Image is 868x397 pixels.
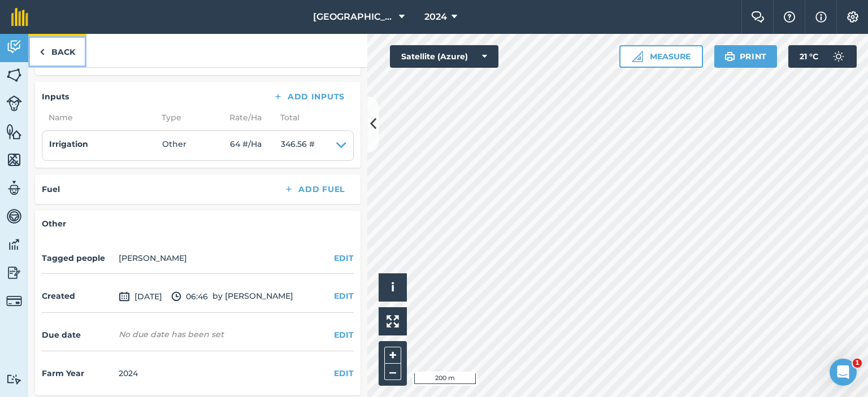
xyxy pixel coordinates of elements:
img: Two speech bubbles overlapping with the left bubble in the forefront [751,11,765,23]
button: Add Fuel [275,181,354,197]
button: EDIT [334,252,354,264]
span: Other [162,138,230,154]
span: Rate/ Ha [223,111,274,124]
span: Total [274,111,300,124]
h4: Created [42,290,114,302]
img: svg+xml;base64,PHN2ZyB4bWxucz0iaHR0cDovL3d3dy53My5vcmcvMjAwMC9zdmciIHdpZHRoPSI1NiIgaGVpZ2h0PSI2MC... [6,151,22,168]
a: Back [28,34,86,67]
img: svg+xml;base64,PD94bWwgdmVyc2lvbj0iMS4wIiBlbmNvZGluZz0idXRmLTgiPz4KPCEtLSBHZW5lcmF0b3I6IEFkb2JlIE... [119,290,130,303]
img: A cog icon [846,11,860,23]
summary: IrrigationOther64 #/Ha346.56 # [49,138,346,154]
img: svg+xml;base64,PD94bWwgdmVyc2lvbj0iMS4wIiBlbmNvZGluZz0idXRmLTgiPz4KPCEtLSBHZW5lcmF0b3I6IEFkb2JlIE... [171,290,181,303]
span: 64 # / Ha [230,138,281,154]
h4: Other [42,217,354,230]
img: svg+xml;base64,PHN2ZyB4bWxucz0iaHR0cDovL3d3dy53My5vcmcvMjAwMC9zdmciIHdpZHRoPSI1NiIgaGVpZ2h0PSI2MC... [6,67,22,84]
img: svg+xml;base64,PD94bWwgdmVyc2lvbj0iMS4wIiBlbmNvZGluZz0idXRmLTgiPz4KPCEtLSBHZW5lcmF0b3I6IEFkb2JlIE... [6,208,22,225]
h4: Irrigation [49,138,162,150]
img: svg+xml;base64,PHN2ZyB4bWxucz0iaHR0cDovL3d3dy53My5vcmcvMjAwMC9zdmciIHdpZHRoPSI5IiBoZWlnaHQ9IjI0Ii... [40,45,45,59]
button: Satellite (Azure) [390,45,498,68]
img: Ruler icon [632,51,643,62]
button: Add Inputs [264,89,354,104]
iframe: Intercom live chat [830,359,857,386]
h4: Due date [42,329,114,341]
button: Print [714,45,778,68]
div: 2024 [119,367,138,379]
img: svg+xml;base64,PHN2ZyB4bWxucz0iaHR0cDovL3d3dy53My5vcmcvMjAwMC9zdmciIHdpZHRoPSIxNyIgaGVpZ2h0PSIxNy... [815,10,827,24]
img: svg+xml;base64,PHN2ZyB4bWxucz0iaHR0cDovL3d3dy53My5vcmcvMjAwMC9zdmciIHdpZHRoPSIxOSIgaGVpZ2h0PSIyNC... [724,50,735,63]
span: [DATE] [119,290,162,303]
img: svg+xml;base64,PD94bWwgdmVyc2lvbj0iMS4wIiBlbmNvZGluZz0idXRmLTgiPz4KPCEtLSBHZW5lcmF0b3I6IEFkb2JlIE... [6,293,22,309]
li: [PERSON_NAME] [119,252,187,264]
span: 21 ° C [800,45,818,68]
button: Measure [619,45,703,68]
img: svg+xml;base64,PD94bWwgdmVyc2lvbj0iMS4wIiBlbmNvZGluZz0idXRmLTgiPz4KPCEtLSBHZW5lcmF0b3I6IEFkb2JlIE... [6,374,22,385]
img: svg+xml;base64,PD94bWwgdmVyc2lvbj0iMS4wIiBlbmNvZGluZz0idXRmLTgiPz4KPCEtLSBHZW5lcmF0b3I6IEFkb2JlIE... [6,264,22,281]
img: svg+xml;base64,PD94bWwgdmVyc2lvbj0iMS4wIiBlbmNvZGluZz0idXRmLTgiPz4KPCEtLSBHZW5lcmF0b3I6IEFkb2JlIE... [827,45,850,68]
button: + [384,347,401,364]
span: 06:46 [171,290,208,303]
span: Type [155,111,223,124]
h4: Tagged people [42,252,114,264]
img: svg+xml;base64,PD94bWwgdmVyc2lvbj0iMS4wIiBlbmNvZGluZz0idXRmLTgiPz4KPCEtLSBHZW5lcmF0b3I6IEFkb2JlIE... [6,95,22,111]
img: Four arrows, one pointing top left, one top right, one bottom right and the last bottom left [387,315,399,328]
h4: Inputs [42,90,69,103]
button: EDIT [334,329,354,341]
span: 1 [853,359,862,368]
button: i [379,273,407,302]
img: svg+xml;base64,PD94bWwgdmVyc2lvbj0iMS4wIiBlbmNvZGluZz0idXRmLTgiPz4KPCEtLSBHZW5lcmF0b3I6IEFkb2JlIE... [6,180,22,197]
button: – [384,364,401,380]
img: svg+xml;base64,PHN2ZyB4bWxucz0iaHR0cDovL3d3dy53My5vcmcvMjAwMC9zdmciIHdpZHRoPSI1NiIgaGVpZ2h0PSI2MC... [6,123,22,140]
span: [GEOGRAPHIC_DATA] [313,10,394,24]
h4: Fuel [42,183,60,195]
button: 21 °C [788,45,857,68]
button: EDIT [334,367,354,379]
img: A question mark icon [783,11,796,23]
img: svg+xml;base64,PD94bWwgdmVyc2lvbj0iMS4wIiBlbmNvZGluZz0idXRmLTgiPz4KPCEtLSBHZW5lcmF0b3I6IEFkb2JlIE... [6,236,22,253]
img: svg+xml;base64,PD94bWwgdmVyc2lvbj0iMS4wIiBlbmNvZGluZz0idXRmLTgiPz4KPCEtLSBHZW5lcmF0b3I6IEFkb2JlIE... [6,38,22,55]
span: i [391,280,394,294]
span: 346.56 # [281,138,315,154]
span: 2024 [424,10,447,24]
div: by [PERSON_NAME] [42,281,354,313]
button: EDIT [334,290,354,302]
h4: Farm Year [42,367,114,379]
img: fieldmargin Logo [11,8,28,26]
span: Name [42,111,155,124]
div: No due date has been set [119,329,224,340]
